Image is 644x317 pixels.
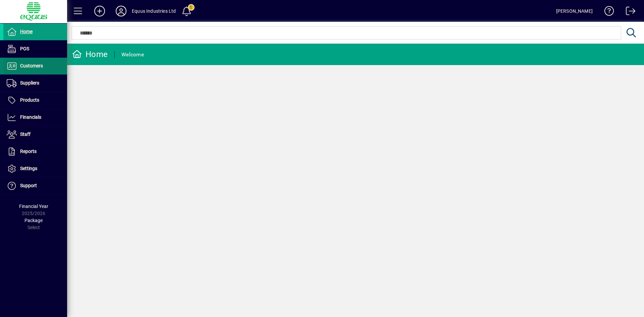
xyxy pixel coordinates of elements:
[3,75,67,92] a: Suppliers
[20,97,39,103] span: Products
[20,183,37,188] span: Support
[3,109,67,126] a: Financials
[121,49,144,60] div: Welcome
[20,149,37,154] span: Reports
[599,1,614,23] a: Knowledge Base
[621,1,636,23] a: Logout
[20,166,37,171] span: Settings
[20,131,31,137] span: Staff
[3,41,67,57] a: POS
[3,160,67,177] a: Settings
[3,92,67,109] a: Products
[72,49,108,60] div: Home
[3,143,67,160] a: Reports
[20,63,43,68] span: Customers
[89,5,110,17] button: Add
[110,5,132,17] button: Profile
[20,46,29,51] span: POS
[20,80,39,86] span: Suppliers
[20,29,33,34] span: Home
[3,177,67,194] a: Support
[19,204,48,209] span: Financial Year
[3,126,67,143] a: Staff
[3,58,67,74] a: Customers
[132,6,176,16] div: Equus Industries Ltd
[20,114,41,120] span: Financials
[556,6,593,16] div: [PERSON_NAME]
[24,218,43,223] span: Package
